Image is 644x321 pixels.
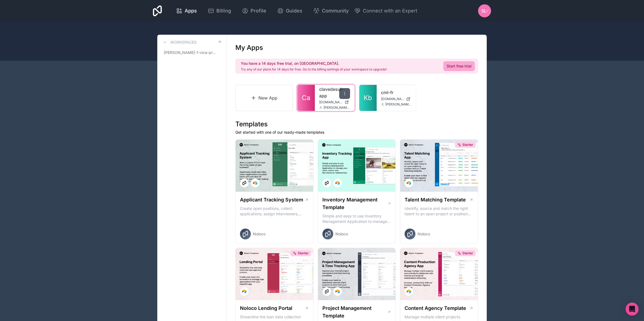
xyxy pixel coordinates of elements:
[385,102,412,107] span: [PERSON_NAME][EMAIL_ADDRESS][PERSON_NAME][DOMAIN_NAME]
[481,8,488,14] span: SL-
[235,43,263,52] h1: My Apps
[309,5,353,17] a: Community
[297,85,315,111] a: Ca
[418,231,430,237] span: Noloco
[253,181,257,185] img: Airtable Logo
[335,181,340,185] img: Airtable Logo
[363,7,417,15] span: Connect with an Expert
[322,213,391,224] p: Simple and easy to use Inventory Management Application to manage your stock, orders and Manufact...
[405,196,466,204] h1: Talent Matching Template
[162,48,222,57] a: [PERSON_NAME]-1-vice-presidente-workspace
[240,196,303,204] h1: Applicant Tracking System
[462,251,473,255] span: Starter
[405,304,466,312] h1: Content Agency Template
[238,5,271,17] a: Profile
[407,181,411,185] img: Airtable Logo
[298,251,309,255] span: Starter
[322,196,387,211] h1: Inventory Management Template
[242,289,246,294] img: Airtable Logo
[407,289,411,294] img: Airtable Logo
[335,289,340,294] img: Airtable Logo
[405,206,473,217] p: Identify, source and match the right talent to an open project or position with our Talent Matchi...
[235,120,478,129] h1: Templates
[322,7,349,15] span: Community
[626,303,639,316] div: Open Intercom Messenger
[185,7,197,15] span: Apps
[462,143,473,147] span: Starter
[381,97,412,101] a: [DOMAIN_NAME]
[253,231,265,237] span: Noloco
[359,85,377,111] a: Kb
[319,86,350,99] a: clavedesul-app
[322,304,387,320] h1: Project Management Template
[164,50,218,55] span: [PERSON_NAME]-1-vice-presidente-workspace
[235,85,293,111] a: New App
[235,130,478,135] p: Get started with one of our ready-made templates
[240,304,292,312] h1: Noloco Lending Portal
[286,7,302,15] span: Guides
[335,231,348,237] span: Noloco
[443,61,475,71] a: Start free trial
[203,5,235,17] a: Billing
[319,100,350,104] a: [DOMAIN_NAME]
[319,100,342,104] span: [DOMAIN_NAME]
[240,206,309,217] p: Create open positions, collect applications, assign interviewers, centralise candidate feedback a...
[381,89,412,96] a: cml-fr
[323,105,350,110] span: [PERSON_NAME][EMAIL_ADDRESS][PERSON_NAME][DOMAIN_NAME]
[162,39,197,46] a: Workspaces
[381,97,404,101] span: [DOMAIN_NAME]
[273,5,307,17] a: Guides
[241,61,387,66] h2: You have a 14 days free trial, on [GEOGRAPHIC_DATA].
[251,7,266,15] span: Profile
[241,67,387,72] p: Try any of our plans for 14 days for free. Go to the billing settings of your workspace to upgrade!
[216,7,231,15] span: Billing
[172,5,201,17] a: Apps
[364,94,372,102] span: Kb
[170,40,197,45] h3: Workspaces
[302,94,310,102] span: Ca
[354,7,417,15] button: Connect with an Expert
